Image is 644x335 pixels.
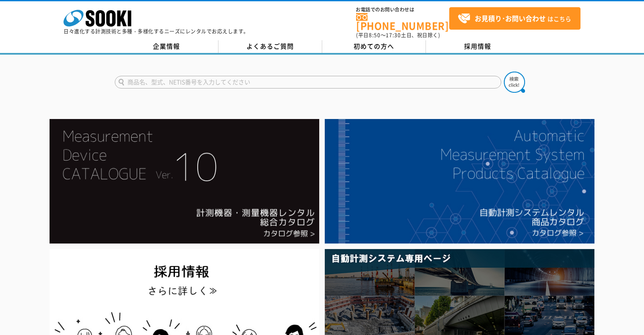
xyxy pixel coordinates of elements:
[369,31,381,39] span: 8:50
[218,40,322,53] a: よくあるご質問
[322,40,426,53] a: 初めての方へ
[115,40,218,53] a: 企業情報
[356,31,440,39] span: (平日 ～ 土日、祝日除く)
[475,13,546,23] strong: お見積り･お問い合わせ
[458,12,571,25] span: はこちら
[386,31,401,39] span: 17:30
[356,7,449,12] span: お電話でのお問い合わせは
[115,76,501,89] input: 商品名、型式、NETIS番号を入力してください
[50,119,319,244] img: Catalog Ver10
[64,29,249,34] p: 日々進化する計測技術と多種・多様化するニーズにレンタルでお応えします。
[426,40,530,53] a: 採用情報
[504,72,525,93] img: btn_search.png
[449,7,580,30] a: お見積り･お問い合わせはこちら
[354,42,394,51] span: 初めての方へ
[356,13,449,30] a: [PHONE_NUMBER]
[325,119,594,244] img: 自動計測システムカタログ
